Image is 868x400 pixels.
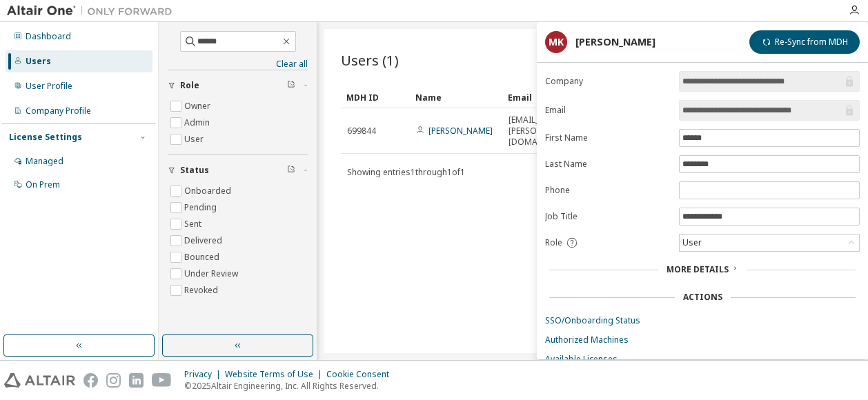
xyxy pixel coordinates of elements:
[180,165,209,176] span: Status
[346,86,404,108] div: MDH ID
[545,132,671,143] label: First Name
[180,80,199,91] span: Role
[667,263,729,275] span: More Details
[545,185,671,196] label: Phone
[9,132,82,143] div: License Settings
[184,199,219,216] label: Pending
[7,4,179,18] img: Altair One
[545,105,671,116] label: Email
[4,373,75,388] img: altair_logo.svg
[168,59,308,70] a: Clear all
[341,50,399,70] span: Users (1)
[184,380,397,392] p: © 2025 Altair Engineering, Inc. All Rights Reserved.
[184,98,213,114] label: Owner
[168,155,308,186] button: Status
[184,282,221,299] label: Revoked
[106,373,121,388] img: instagram.svg
[26,179,60,190] div: On Prem
[545,31,567,53] div: mk
[575,37,655,48] div: [PERSON_NAME]
[508,86,566,108] div: Email
[26,156,63,167] div: Managed
[545,354,860,365] a: Available Licenses
[415,86,497,108] div: Name
[152,373,172,388] img: youtube.svg
[83,373,98,388] img: facebook.svg
[545,76,671,87] label: Company
[428,125,493,137] a: [PERSON_NAME]
[26,56,51,67] div: Users
[683,292,722,303] div: Actions
[347,166,465,178] span: Showing entries 1 through 1 of 1
[26,31,71,42] div: Dashboard
[680,235,704,250] div: User
[347,126,376,137] span: 699844
[545,159,671,170] label: Last Name
[26,81,72,92] div: User Profile
[184,249,222,266] label: Bounced
[26,106,91,117] div: Company Profile
[326,369,397,380] div: Cookie Consent
[184,232,225,249] label: Delivered
[184,114,213,131] label: Admin
[287,165,295,176] span: Clear filter
[184,369,225,380] div: Privacy
[545,211,671,222] label: Job Title
[545,334,860,346] a: Authorized Machines
[749,30,860,54] button: Re-Sync from MDH
[545,315,860,326] a: SSO/Onboarding Status
[184,131,206,148] label: User
[184,216,204,232] label: Sent
[129,373,144,388] img: linkedin.svg
[680,234,859,251] div: User
[545,237,562,248] span: Role
[287,80,295,91] span: Clear filter
[225,369,326,380] div: Website Terms of Use
[184,183,234,199] label: Onboarded
[184,266,241,282] label: Under Review
[168,70,308,101] button: Role
[509,114,578,148] span: [EMAIL_ADDRESS][PERSON_NAME][DOMAIN_NAME]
